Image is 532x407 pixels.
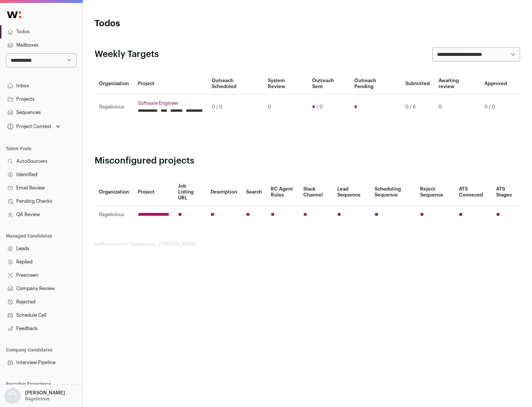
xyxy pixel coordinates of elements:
[308,73,350,94] th: Outreach Sent
[133,73,207,94] th: Project
[95,18,236,30] h1: Todos
[480,73,511,94] th: Approved
[333,179,370,206] th: Lead Sequence
[299,179,333,206] th: Slack Channel
[4,388,21,404] img: nopic.png
[3,388,66,404] button: Open dropdown
[95,155,520,167] h2: Misconfigured projects
[6,124,51,129] div: Project Context
[95,206,133,224] td: Bagelicious
[401,94,434,120] td: 0 / 6
[95,48,159,60] h2: Weekly Targets
[206,179,242,206] th: Description
[25,396,50,402] p: Bagelicious
[3,7,25,22] img: Wellfound
[263,73,307,94] th: System Review
[317,104,323,110] span: / 0
[95,73,133,94] th: Organization
[25,390,65,396] p: [PERSON_NAME]
[242,179,266,206] th: Search
[6,121,62,132] button: Open dropdown
[454,179,491,206] th: ATS Conneced
[434,73,480,94] th: Awaiting review
[174,179,206,206] th: Job Listing URL
[207,94,263,120] td: 0 / 0
[370,179,416,206] th: Scheduling Sequence
[434,94,480,120] td: 0
[266,179,299,206] th: RC Agent Rules
[133,179,174,206] th: Project
[95,94,133,120] td: Bagelicious
[138,100,203,106] a: Software Engineer
[95,179,133,206] th: Organization
[263,94,307,120] td: 0
[416,179,455,206] th: Reject Sequence
[350,73,400,94] th: Outreach Pending
[401,73,434,94] th: Submitted
[480,94,511,120] td: 0 / 0
[95,241,520,247] footer: wellfound:ai for Bagelicious - [PERSON_NAME]
[492,179,520,206] th: ATS Stages
[207,73,263,94] th: Outreach Scheduled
